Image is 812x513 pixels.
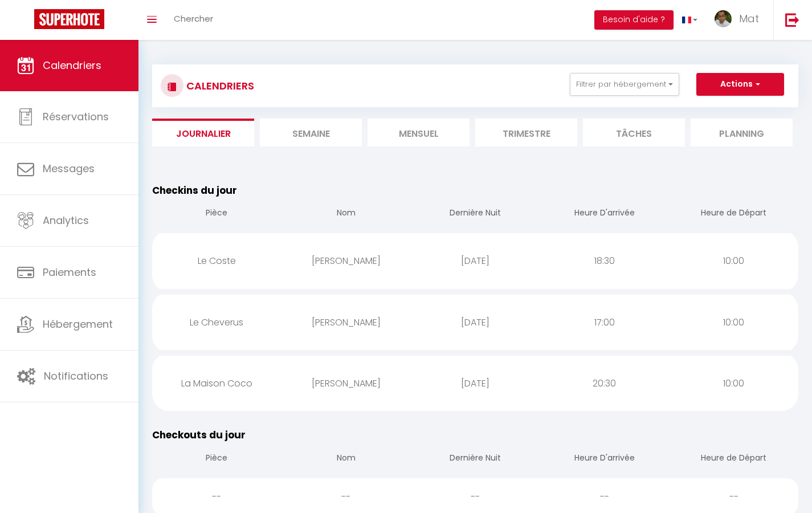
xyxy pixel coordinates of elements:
span: Paiements [43,265,96,279]
div: 18:30 [540,242,669,279]
th: Pièce [152,443,281,475]
button: Besoin d'aide ? [594,10,674,30]
button: Filtrer par hébergement [570,73,679,96]
th: Dernière Nuit [411,198,540,230]
span: Notifications [44,369,108,383]
button: Actions [696,73,784,96]
th: Heure D'arrivée [540,198,669,230]
div: [DATE] [411,365,540,402]
span: Hébergement [43,317,113,331]
div: 17:00 [540,304,669,341]
div: Le Cheverus [152,304,281,341]
div: [PERSON_NAME] [281,365,411,402]
th: Dernière Nuit [411,443,540,475]
div: 10:00 [669,365,798,402]
img: ... [715,10,732,27]
div: [PERSON_NAME] [281,242,411,279]
li: Planning [691,119,793,146]
span: Messages [43,161,95,176]
th: Heure de Départ [669,443,798,475]
th: Pièce [152,198,281,230]
th: Heure de Départ [669,198,798,230]
span: Analytics [43,213,89,227]
div: [DATE] [411,304,540,341]
li: Trimestre [475,119,577,146]
span: Réservations [43,109,109,124]
div: 10:00 [669,242,798,279]
button: Ouvrir le widget de chat LiveChat [9,5,43,39]
span: Calendriers [43,58,101,72]
li: Tâches [583,119,685,146]
div: Le Coste [152,242,281,279]
span: Chercher [174,13,213,25]
th: Heure D'arrivée [540,443,669,475]
img: Super Booking [34,9,104,29]
li: Semaine [260,119,362,146]
li: Journalier [152,119,254,146]
span: Mat [739,11,759,26]
img: logout [785,13,799,27]
th: Nom [281,198,411,230]
th: Nom [281,443,411,475]
div: La Maison Coco [152,365,281,402]
span: Checkins du jour [152,184,237,197]
div: [PERSON_NAME] [281,304,411,341]
div: 10:00 [669,304,798,341]
div: [DATE] [411,242,540,279]
div: 20:30 [540,365,669,402]
span: Checkouts du jour [152,428,246,442]
li: Mensuel [368,119,470,146]
h3: CALENDRIERS [183,73,254,99]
